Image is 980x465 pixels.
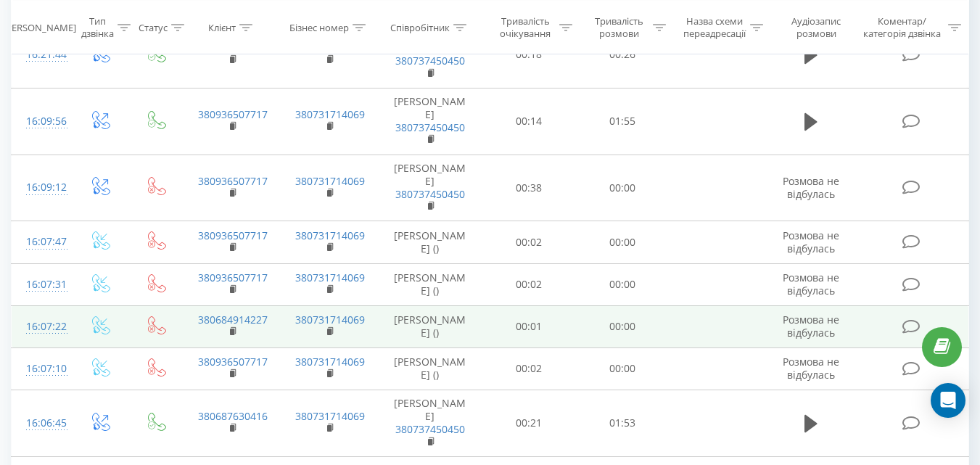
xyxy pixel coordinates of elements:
a: 380936507717 [198,174,268,188]
td: [PERSON_NAME] [378,155,482,221]
div: [PERSON_NAME] [3,21,76,33]
span: Розмова не відбулась [783,229,839,255]
td: 00:18 [482,22,576,89]
div: 16:06:45 [26,409,57,437]
td: [PERSON_NAME] [378,22,482,89]
div: Open Intercom Messenger [931,383,965,418]
div: Тип дзвінка [81,15,114,40]
td: 00:02 [482,263,576,305]
span: Розмова не відбулась [783,174,839,201]
span: Розмова не відбулась [783,271,839,297]
td: 01:53 [576,390,670,457]
div: 16:07:47 [26,228,57,256]
div: Коментар/категорія дзвінка [860,15,944,40]
a: 380936507717 [198,107,268,121]
div: 16:09:12 [26,173,57,202]
td: [PERSON_NAME] [378,390,482,457]
a: 380737450450 [395,422,465,436]
td: [PERSON_NAME] () [378,305,482,347]
td: [PERSON_NAME] () [378,263,482,305]
td: 00:02 [482,221,576,263]
td: 01:55 [576,88,670,155]
a: 380737450450 [395,120,465,134]
div: Назва схеми переадресації [683,15,746,40]
td: [PERSON_NAME] () [378,347,482,390]
div: 16:07:31 [26,271,57,299]
td: 00:00 [576,347,670,390]
a: 380687630416 [198,409,268,423]
a: 380936507717 [198,355,268,369]
div: 16:09:56 [26,107,57,136]
div: 16:07:10 [26,355,57,383]
td: 00:00 [576,155,670,221]
a: 380731714069 [295,271,365,284]
td: 00:14 [482,88,576,155]
a: 380936507717 [198,229,268,242]
td: 00:00 [576,263,670,305]
div: Статус [139,21,168,33]
td: 00:00 [576,221,670,263]
div: Тривалість очікування [495,15,556,40]
a: 380731714069 [295,107,365,121]
td: 00:26 [576,22,670,89]
a: 380731714069 [295,409,365,423]
td: [PERSON_NAME] [378,88,482,155]
a: 380684914227 [198,313,268,326]
a: 380731714069 [295,229,365,242]
td: [PERSON_NAME] () [378,221,482,263]
div: Клієнт [208,21,236,33]
div: Бізнес номер [289,21,349,33]
div: Співробітник [390,21,450,33]
td: 00:01 [482,305,576,347]
span: Розмова не відбулась [783,355,839,382]
div: Аудіозапис розмови [780,15,853,40]
td: 00:21 [482,390,576,457]
div: 16:21:44 [26,41,57,69]
div: Тривалість розмови [589,15,649,40]
a: 380731714069 [295,355,365,369]
a: 380731714069 [295,174,365,188]
td: 00:38 [482,155,576,221]
td: 00:00 [576,305,670,347]
a: 380731714069 [295,313,365,326]
a: 380936507717 [198,271,268,284]
div: 16:07:22 [26,313,57,341]
td: 00:02 [482,347,576,390]
a: 380737450450 [395,187,465,201]
span: Розмова не відбулась [783,313,839,340]
a: 380737450450 [395,54,465,67]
